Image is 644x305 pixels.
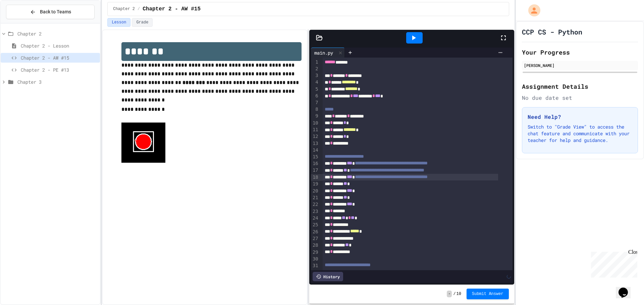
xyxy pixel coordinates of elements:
[522,82,638,91] h2: Assignment Details
[311,235,319,242] div: 27
[311,229,319,235] div: 26
[17,78,97,85] span: Chapter 3
[311,93,319,99] div: 6
[319,270,323,275] span: Fold line
[311,66,319,72] div: 2
[311,86,319,93] div: 5
[311,222,319,228] div: 25
[6,5,95,19] button: Back to Teams
[311,262,319,269] div: 31
[311,181,319,187] div: 19
[311,174,319,181] div: 18
[311,106,319,113] div: 8
[311,140,319,147] div: 13
[21,54,97,61] span: Chapter 2 - AW #15
[311,127,319,133] div: 11
[311,59,319,66] div: 1
[17,30,97,37] span: Chapter 2
[311,249,319,256] div: 29
[521,3,542,18] div: My Account
[616,278,637,298] iframe: chat widget
[311,256,319,262] div: 30
[313,272,343,281] div: History
[138,6,140,12] span: /
[107,18,130,27] button: Lesson
[311,113,319,120] div: 9
[311,188,319,195] div: 20
[588,249,637,278] iframe: chat widget
[522,94,638,102] div: No due date set
[21,66,97,73] span: Chapter 2 - PE #13
[311,79,319,86] div: 4
[311,48,345,58] div: main.py
[143,5,201,13] span: Chapter 2 - AW #15
[311,269,319,276] div: 32
[528,113,632,121] h3: Need Help?
[311,201,319,208] div: 22
[457,291,461,297] span: 10
[311,49,336,56] div: main.py
[522,48,638,57] h2: Your Progress
[467,289,509,299] button: Submit Answer
[522,27,582,36] h1: CCP CS - Python
[311,195,319,201] div: 21
[453,291,455,297] span: /
[311,160,319,167] div: 16
[311,72,319,79] div: 3
[447,291,452,297] span: -
[311,242,319,249] div: 28
[40,8,71,15] span: Back to Teams
[528,124,632,144] p: Switch to "Grade View" to access the chat feature and communicate with your teacher for help and ...
[21,42,97,49] span: Chapter 2 - Lesson
[311,99,319,106] div: 7
[311,147,319,154] div: 14
[132,18,153,27] button: Grade
[311,120,319,127] div: 10
[311,133,319,140] div: 12
[472,291,503,297] span: Submit Answer
[524,62,636,68] div: [PERSON_NAME]
[311,208,319,215] div: 23
[3,3,46,43] div: Chat with us now!Close
[311,154,319,160] div: 15
[311,215,319,222] div: 24
[113,6,135,12] span: Chapter 2
[311,167,319,174] div: 17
